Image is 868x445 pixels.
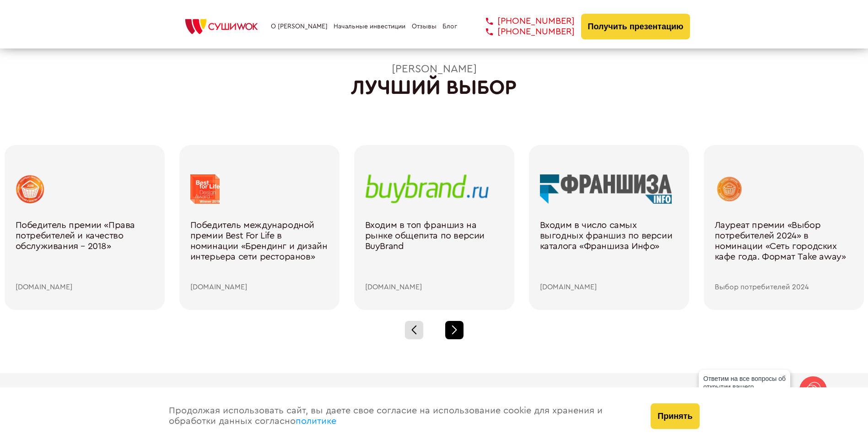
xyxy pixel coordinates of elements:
div: [DOMAIN_NAME] [540,283,678,291]
a: Входим в число самых выгодных франшиз по версии каталога «Франшиза Инфо» [DOMAIN_NAME] [540,174,678,292]
div: [DOMAIN_NAME] [190,283,329,291]
img: СУШИWOK [178,16,265,37]
a: [PHONE_NUMBER] [472,27,575,37]
div: Входим в топ франшиз на рынке общепита по версии BuyBrand [365,220,503,283]
div: Победитель премии «Права потребителей и качество обслуживания – 2018» [16,220,154,283]
div: Продолжая использовать сайт, вы даете свое согласие на использование cookie для хранения и обрабо... [160,387,642,445]
a: политике [296,417,336,426]
div: Победитель международной премии Best For Life в номинации «Брендинг и дизайн интерьера сети ресто... [190,220,329,283]
button: Получить презентацию [581,14,690,39]
a: О [PERSON_NAME] [271,23,328,30]
div: Лауреат премии «Выбор потребителей 2024» в номинации «Сеть городских кафе года. Формат Take away» [715,220,853,283]
div: Выбор потребителей 2024 [715,283,853,291]
button: Принять [651,403,699,429]
div: [DOMAIN_NAME] [365,283,503,291]
a: [PHONE_NUMBER] [472,16,575,27]
a: Отзывы [412,23,437,30]
div: Ответим на все вопросы об открытии вашего [PERSON_NAME]! [699,370,790,404]
a: Начальные инвестиции [334,23,405,30]
div: [DOMAIN_NAME] [16,283,154,291]
a: Блог [442,23,457,30]
div: Входим в число самых выгодных франшиз по версии каталога «Франшиза Инфо» [540,220,678,283]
